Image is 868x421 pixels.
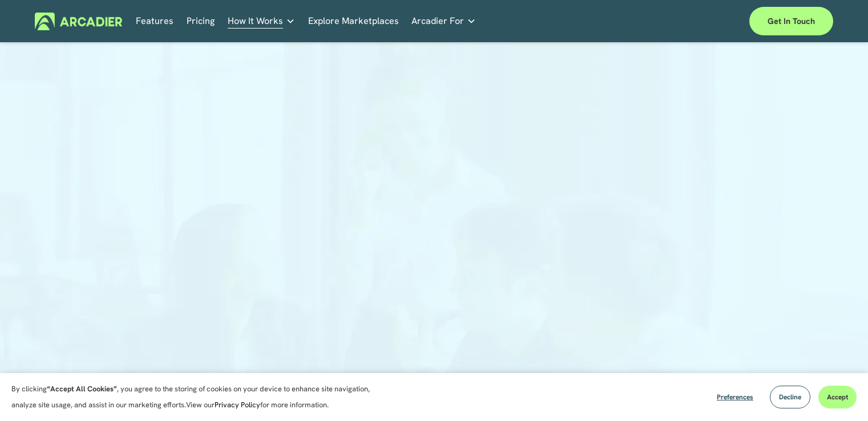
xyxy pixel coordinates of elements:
p: By clicking , you agree to the storing of cookies on your device to enhance site navigation, anal... [11,381,382,413]
button: Decline [770,386,810,408]
span: Preferences [717,392,753,402]
a: Explore Marketplaces [308,13,399,30]
a: Features [136,13,173,30]
img: Arcadier [35,13,122,30]
button: Accept [818,386,857,408]
a: folder dropdown [228,13,295,30]
a: Privacy Policy [215,400,260,410]
a: folder dropdown [411,13,476,30]
strong: “Accept All Cookies” [47,384,117,394]
a: Get in touch [749,7,833,35]
button: Preferences [708,386,762,408]
iframe: Form [168,82,700,82]
a: Pricing [187,13,215,30]
span: Arcadier For [411,13,464,29]
span: Decline [779,392,801,402]
span: Accept [827,392,848,402]
span: How It Works [228,13,283,29]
